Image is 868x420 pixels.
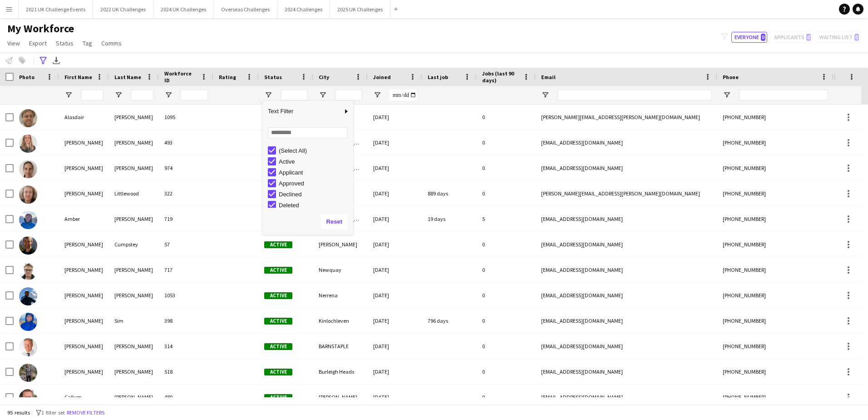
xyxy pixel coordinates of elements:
div: Declined [279,191,350,198]
div: [EMAIL_ADDRESS][DOMAIN_NAME] [536,308,717,333]
div: [PERSON_NAME] [59,130,109,155]
img: Byron Haywood-Alexander [19,364,37,382]
a: Comms [98,37,125,49]
span: Rating [219,74,236,80]
div: [EMAIL_ADDRESS][DOMAIN_NAME] [536,257,717,282]
div: 398 [159,308,213,333]
div: [PERSON_NAME] [109,385,159,410]
button: Open Filter Menu [541,91,549,99]
div: 0 [477,155,536,180]
button: Open Filter Menu [264,91,272,99]
a: Tag [79,37,96,49]
button: 2021 UK Challenge Events [19,0,93,18]
div: 19 days [422,206,477,231]
div: [PERSON_NAME] [59,308,109,333]
button: Open Filter Menu [164,91,173,99]
div: Alasdair [59,105,109,130]
div: Sim [109,308,159,333]
div: Applicant [279,169,350,176]
div: [PHONE_NUMBER] [717,308,833,333]
span: Export [29,39,47,47]
div: [PERSON_NAME] [59,283,109,308]
span: Phone [723,74,739,80]
div: BARNSTAPLE [313,334,368,359]
div: [PERSON_NAME] [109,206,159,231]
div: Callum [59,385,109,410]
span: Active [264,369,292,375]
div: Amber [59,206,109,231]
div: [DATE] [368,308,422,333]
div: [PERSON_NAME] [59,181,109,206]
span: Workforce ID [164,70,197,84]
span: First Name [64,74,92,80]
div: [EMAIL_ADDRESS][DOMAIN_NAME] [536,359,717,384]
a: Status [52,37,77,49]
span: 1 filter set [41,409,65,416]
span: Comms [101,39,122,47]
span: Joined [373,74,391,80]
div: [DATE] [368,206,422,231]
div: 0 [477,257,536,282]
div: [PERSON_NAME] [59,155,109,180]
div: [PHONE_NUMBER] [717,359,833,384]
img: Alexandra Gordon [19,135,37,153]
div: [DATE] [368,359,422,384]
span: Active [264,343,292,350]
img: Bethany Sim [19,313,37,331]
div: [PERSON_NAME] [109,130,159,155]
div: [DATE] [368,232,422,257]
span: Status [56,39,74,47]
button: 2022 UK Challenges [93,0,153,18]
button: Everyone0 [731,32,767,43]
div: 314 [159,334,213,359]
span: Active [264,292,292,299]
div: 0 [477,130,536,155]
div: 57 [159,232,213,257]
div: 0 [477,385,536,410]
div: [PERSON_NAME] [109,257,159,282]
div: [PERSON_NAME] [59,359,109,384]
div: 0 [477,308,536,333]
div: [PERSON_NAME] [109,283,159,308]
span: Active [264,267,292,274]
div: [DATE] [368,283,422,308]
div: [EMAIL_ADDRESS][DOMAIN_NAME] [536,385,717,410]
div: Filter List [262,145,353,265]
div: [PERSON_NAME] [109,359,159,384]
div: [EMAIL_ADDRESS][DOMAIN_NAME] [536,130,717,155]
button: 2024 Challenges [277,0,330,18]
div: Cumpstey [109,232,159,257]
div: Active [279,158,350,165]
img: Alexandra Phillips [19,160,37,178]
img: Callum Gillespie [19,389,37,407]
div: [PERSON_NAME] [109,155,159,180]
div: [EMAIL_ADDRESS][DOMAIN_NAME] [536,206,717,231]
span: Text Filter [262,104,342,119]
div: [PERSON_NAME][EMAIL_ADDRESS][PERSON_NAME][DOMAIN_NAME] [536,105,717,130]
div: 5 [477,206,536,231]
div: 1053 [159,283,213,308]
div: [DATE] [368,181,422,206]
input: Workforce ID Filter Input [181,90,208,100]
div: Deleted [279,202,350,209]
div: Nerrena [313,283,368,308]
div: [DATE] [368,130,422,155]
div: Newquay [313,257,368,282]
span: Tag [83,39,92,47]
div: [DATE] [368,155,422,180]
input: Joined Filter Input [390,90,417,100]
app-action-btn: Export XLSX [51,55,62,66]
input: City Filter Input [335,90,362,100]
input: First Name Filter Input [81,90,104,100]
button: 2024 UK Challenges [153,0,214,18]
div: 322 [159,181,213,206]
div: [PHONE_NUMBER] [717,105,833,130]
button: Open Filter Menu [64,91,73,99]
div: 717 [159,257,213,282]
img: Amber Rowland [19,211,37,229]
img: Alasdair Silverberg [19,109,37,127]
span: City [319,74,329,80]
div: [PHONE_NUMBER] [717,181,833,206]
div: [DATE] [368,334,422,359]
img: Andrew Mathieson [19,262,37,280]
